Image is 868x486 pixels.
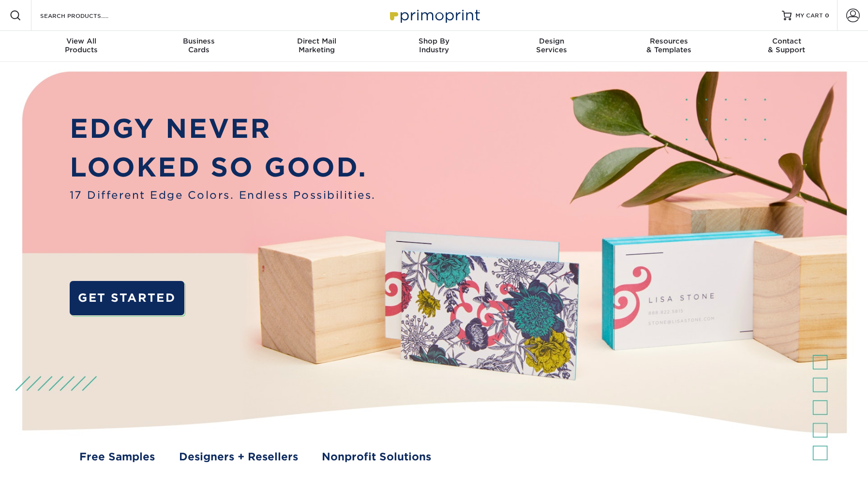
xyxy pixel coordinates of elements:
div: & Templates [610,37,728,54]
div: Services [493,37,610,54]
a: Contact& Support [728,31,845,62]
span: 17 Different Edge Colors. Endless Possibilities. [70,187,376,203]
input: SEARCH PRODUCTS..... [39,10,134,21]
p: LOOKED SO GOOD. [70,148,376,187]
span: View All [23,37,140,45]
div: Marketing [258,37,375,54]
a: Designers + Resellers [179,449,298,464]
a: Resources& Templates [610,31,728,62]
div: Products [23,37,140,54]
span: MY CART [795,12,823,20]
span: Design [493,37,610,45]
div: & Support [728,37,845,54]
img: Primoprint [386,5,482,26]
a: BusinessCards [140,31,258,62]
a: View AllProducts [23,31,140,62]
a: Free Samples [79,449,155,464]
div: Cards [140,37,258,54]
div: Industry [375,37,493,54]
a: Direct MailMarketing [258,31,375,62]
p: EDGY NEVER [70,109,376,148]
a: Nonprofit Solutions [322,449,431,464]
span: Shop By [375,37,493,45]
span: Business [140,37,258,45]
a: Shop ByIndustry [375,31,493,62]
span: 0 [825,12,829,19]
span: Contact [728,37,845,45]
a: GET STARTED [70,281,185,315]
span: Direct Mail [258,37,375,45]
span: Resources [610,37,728,45]
a: DesignServices [493,31,610,62]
